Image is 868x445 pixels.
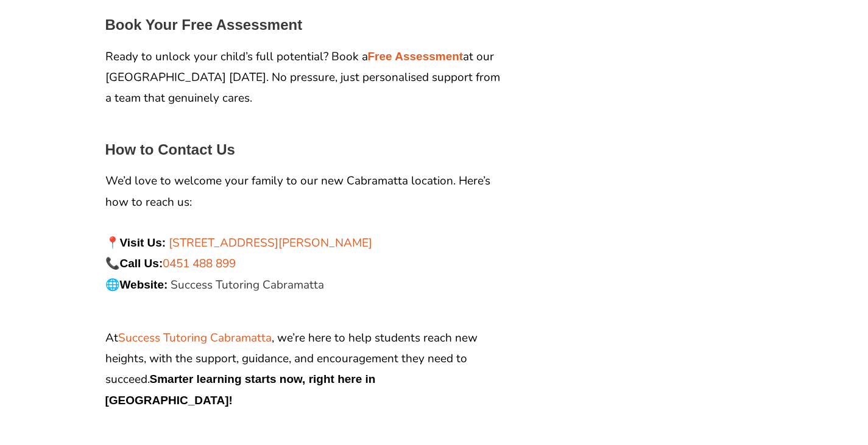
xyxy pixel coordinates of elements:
[105,46,501,109] p: Ready to unlock your child’s full potential? Book a at our [GEOGRAPHIC_DATA] [DATE]. No pressure,...
[120,236,166,249] strong: Visit Us:
[171,277,324,293] a: Success Tutoring Cabramatta
[105,16,303,33] strong: Book Your Free Assessment
[105,328,501,411] p: At , we’re here to help students reach new heights, with the support, guidance, and encouragement...
[169,235,372,251] a: [STREET_ADDRESS][PERSON_NAME]
[120,257,163,270] strong: Call Us:
[163,256,236,272] a: 0451 488 899
[105,233,501,295] p: 📍 📞 🌐
[120,278,168,291] strong: Website:
[105,170,501,212] p: We’d love to welcome your family to our new Cabramatta location. Here’s how to reach us:
[665,307,868,445] iframe: Chat Widget
[368,49,464,65] a: Free Assessment
[105,373,376,406] strong: Smarter learning starts now, right here in [GEOGRAPHIC_DATA]!
[368,50,464,63] strong: Free Assessment
[118,330,272,346] a: Success Tutoring Cabramatta
[105,141,235,158] strong: How to Contact Us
